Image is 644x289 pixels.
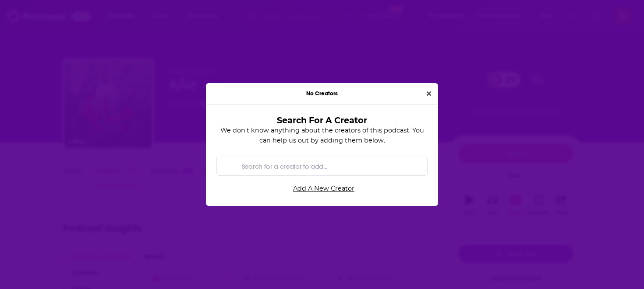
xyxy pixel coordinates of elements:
button: Close [423,89,435,99]
input: Search for a creator to add... [238,156,420,176]
h3: Search For A Creator [230,115,414,125]
div: Search by entity type [216,156,428,176]
div: No Creators [206,83,438,104]
p: We don't know anything about the creators of this podcast. You can help us out by adding them below. [216,125,428,145]
a: Add A New Creator [220,181,428,195]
